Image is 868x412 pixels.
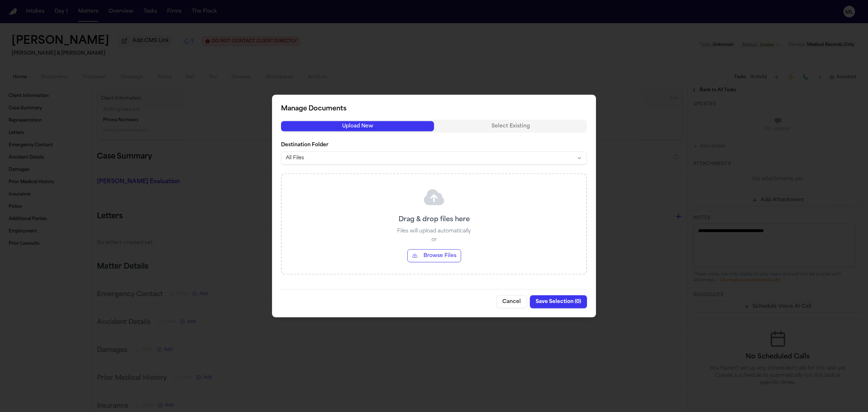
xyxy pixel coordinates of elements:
[281,142,587,149] label: Destination Folder
[281,104,587,114] h2: Manage Documents
[281,121,434,131] button: Upload New
[496,295,527,308] button: Cancel
[397,228,471,235] p: Files will upload automatically
[399,215,470,225] p: Drag & drop files here
[431,236,437,244] p: or
[530,295,587,308] button: Save Selection (0)
[434,121,587,131] button: Select Existing
[407,249,461,262] button: Browse Files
